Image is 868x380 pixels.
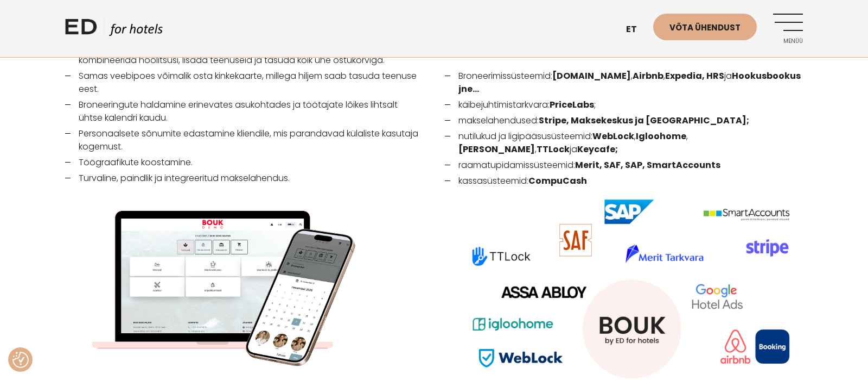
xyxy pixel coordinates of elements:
[636,130,686,142] strong: Igloohome
[65,16,163,43] a: ED HOTELS
[458,143,535,155] strong: [PERSON_NAME]
[621,16,653,43] a: et
[445,98,803,111] li: käibejuhtimistarkvara: ;
[65,198,423,378] img: BOUK-SPAA-kodulehele-1000-x-988-1000-x-500-px-1.png
[537,143,570,155] strong: TTLock
[445,130,803,156] li: nutilukud ja ligipääsusüsteemid: , , , ja
[575,159,720,171] strong: Merit, SAF, SAP, SmartAccounts
[65,127,423,153] li: Personaalsete sõnumite edastamine kliendile, mis parandavad külaliste kasutaja kogemust.
[12,352,29,368] img: Revisit consent button
[65,70,423,96] li: Samas veebipoes võimalik osta kinkekaarte, millega hiljem saab tasuda teenuse eest.
[539,114,749,127] strong: Stripe, Maksekeskus ja [GEOGRAPHIC_DATA];
[653,14,757,40] a: Võta ühendust
[445,159,803,172] li: raamatupidamissüsteemid:
[445,114,803,127] li: makselahendused:
[773,14,803,43] a: Menüü
[65,156,423,169] li: Töögraafikute koostamine.
[12,352,29,368] button: Nõusolekueelistused
[65,172,423,185] li: Turvaline, paindlik ja integreeritud makselahendus.
[592,130,634,142] strong: WebLock
[577,143,618,155] strong: Keycafe;
[65,98,423,124] li: Broneeringute haldamine erinevates asukohtades ja töötajate lõikes lihtsalt ühtse kalendri kaudu.
[633,70,663,82] strong: Airbnb
[528,175,587,187] strong: CompuCash
[445,70,803,96] li: Broneerimissüsteemid: , , ja
[458,70,801,95] strong: Hookusbookus jne…
[550,98,594,111] strong: PriceLabs
[552,70,631,82] strong: [DOMAIN_NAME]
[665,70,724,82] strong: Expedia, HRS
[773,38,803,45] span: Menüü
